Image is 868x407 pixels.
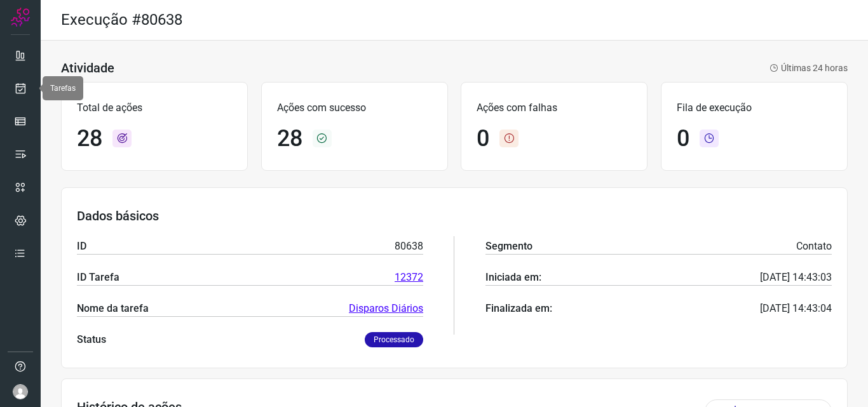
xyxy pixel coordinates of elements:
p: [DATE] 14:43:03 [760,270,832,285]
p: 80638 [395,239,423,254]
h3: Dados básicos [77,208,832,224]
p: Processado [365,332,423,347]
img: Logo [11,8,30,27]
h1: 28 [277,125,302,152]
h2: Execução #80638 [61,11,182,29]
p: Total de ações [77,100,232,116]
p: Fila de execução [677,100,832,116]
h1: 0 [477,125,489,152]
p: [DATE] 14:43:04 [760,301,832,316]
p: Iniciada em: [485,270,541,285]
p: Nome da tarefa [77,301,149,316]
p: ID Tarefa [77,270,119,285]
p: Contato [796,239,832,254]
a: Disparos Diários [349,301,423,316]
h3: Atividade [61,60,114,76]
a: 12372 [395,270,423,285]
p: Ações com sucesso [277,100,432,116]
img: avatar-user-boy.jpg [13,384,28,399]
p: Ações com falhas [477,100,632,116]
p: Status [77,332,106,347]
p: Segmento [485,239,532,254]
p: Últimas 24 horas [770,62,848,75]
h1: 28 [77,125,102,152]
span: Tarefas [50,84,76,93]
h1: 0 [677,125,689,152]
p: ID [77,239,86,254]
p: Finalizada em: [485,301,552,316]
